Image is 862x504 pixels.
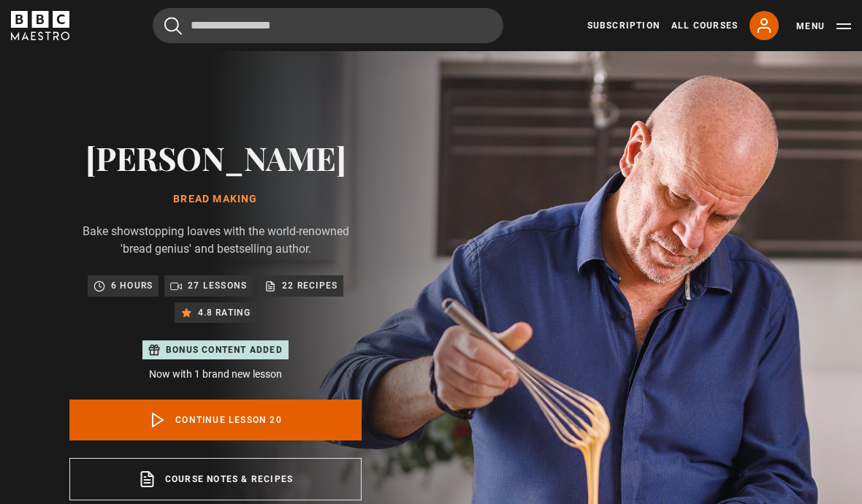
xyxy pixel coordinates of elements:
[11,11,69,40] svg: BBC Maestro
[153,8,503,43] input: Search
[166,343,283,356] p: Bonus content added
[671,19,738,32] a: All Courses
[69,400,362,440] a: Continue lesson 20
[111,278,153,293] p: 6 hours
[164,17,182,35] button: Submit the search query
[69,458,362,500] a: Course notes & recipes
[587,19,660,32] a: Subscription
[69,139,362,176] h2: [PERSON_NAME]
[282,278,337,293] p: 22 recipes
[69,223,362,258] p: Bake showstopping loaves with the world-renowned 'bread genius' and bestselling author.
[198,305,251,320] p: 4.8 rating
[796,19,851,34] button: Toggle navigation
[188,278,247,293] p: 27 lessons
[69,194,362,205] h1: Bread Making
[69,367,362,382] p: Now with 1 brand new lesson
